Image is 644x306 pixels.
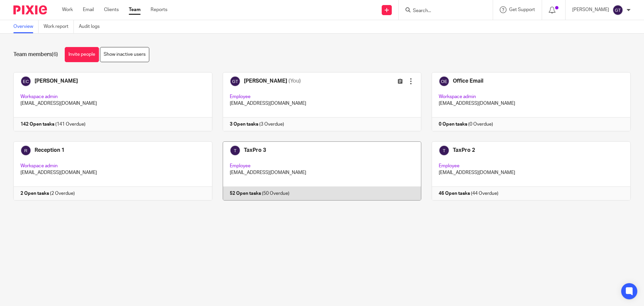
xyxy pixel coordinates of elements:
[509,7,535,12] span: Get Support
[52,52,58,57] span: (6)
[572,6,609,13] p: [PERSON_NAME]
[62,6,73,13] a: Work
[44,20,74,33] a: Work report
[129,6,141,13] a: Team
[612,5,623,15] img: svg%3E
[13,5,47,14] img: Pixie
[83,6,94,13] a: Email
[13,20,39,33] a: Overview
[65,47,99,62] a: Invite people
[151,6,167,13] a: Reports
[100,47,149,62] a: Show inactive users
[412,8,473,14] input: Search
[104,6,119,13] a: Clients
[13,51,58,58] h1: Team members
[79,20,105,33] a: Audit logs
